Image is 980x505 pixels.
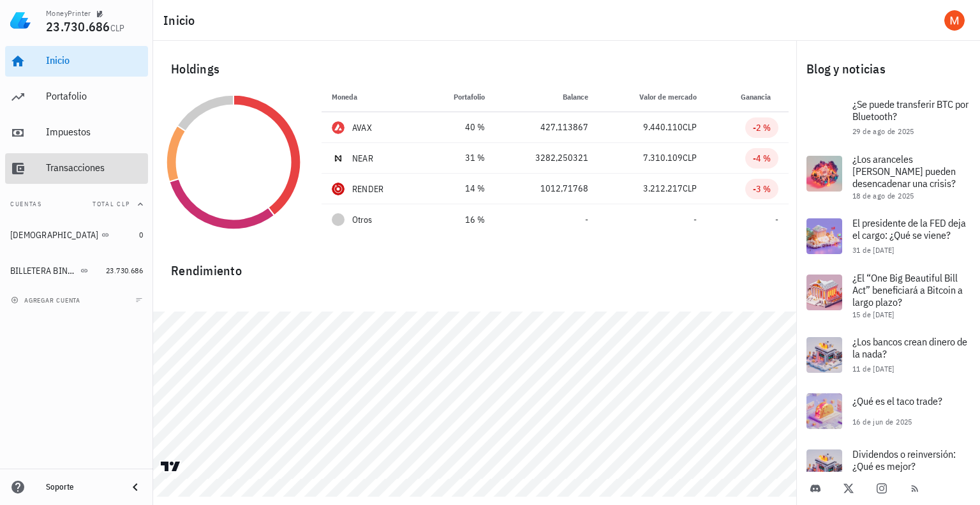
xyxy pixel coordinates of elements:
[753,152,771,165] div: -4 %
[683,152,697,163] span: CLP
[5,189,148,220] button: CuentasTotal CLP
[161,49,789,89] div: Holdings
[944,10,965,31] div: avatar
[852,448,956,472] span: Dividendos o reinversión: ¿Qué es mejor?
[10,266,78,276] div: BILLETERA BINANCE
[139,230,143,239] span: 0
[46,126,143,138] div: Impuestos
[5,220,148,250] a: [DEMOGRAPHIC_DATA] 0
[505,121,588,134] div: 427,113867
[694,214,697,225] span: -
[433,213,485,227] div: 16 %
[10,230,99,241] div: [DEMOGRAPHIC_DATA]
[796,327,980,383] a: ¿Los bancos crean dinero de la nada? 11 de [DATE]
[352,152,373,165] div: NEAR
[332,183,345,195] div: RENDER-icon
[753,121,771,134] div: -2 %
[10,10,31,31] img: LedgiFi
[796,383,980,439] a: ¿Qué es el taco trade? 16 de jun de 2025
[332,152,345,165] div: NEAR-icon
[598,82,708,112] th: Valor de mercado
[852,153,956,190] span: ¿Los aranceles [PERSON_NAME] pueden desencadenar una crisis?
[332,121,345,134] div: AVAX-icon
[852,417,912,426] span: 16 de jun de 2025
[852,310,895,319] span: 15 de [DATE]
[796,208,980,264] a: El presidente de la FED deja el cargo: ¿Qué se viene? 31 de [DATE]
[643,121,683,133] span: 9.440.110
[433,182,485,195] div: 14 %
[161,250,789,281] div: Rendimiento
[852,98,969,123] span: ¿Se puede transferir BTC por Bluetooth?
[352,183,384,195] div: RENDER
[5,82,148,112] a: Portafolio
[683,121,697,133] span: CLP
[796,439,980,495] a: Dividendos o reinversión: ¿Qué es mejor?
[423,82,495,112] th: Portafolio
[8,294,86,306] button: agregar cuenta
[753,183,771,195] div: -3 %
[495,82,598,112] th: Balance
[163,10,200,31] h1: Inicio
[741,92,778,102] span: Ganancia
[643,183,683,194] span: 3.212.217
[796,89,980,146] a: ¿Se puede transferir BTC por Bluetooth? 29 de ago de 2025
[5,255,148,286] a: BILLETERA BINANCE 23.730.686
[775,214,778,225] span: -
[683,183,697,194] span: CLP
[46,8,91,19] div: MoneyPrinter
[5,153,148,184] a: Transacciones
[5,46,148,77] a: Inicio
[852,271,963,308] span: ¿El “One Big Beautiful Bill Act” beneficiará a Bitcoin a largo plazo?
[796,49,980,89] div: Blog y noticias
[505,151,588,165] div: 3282,250321
[796,146,980,208] a: ¿Los aranceles [PERSON_NAME] pueden desencadenar una crisis? 18 de ago de 2025
[46,90,143,102] div: Portafolio
[13,296,80,305] span: agregar cuenta
[322,82,423,112] th: Moneda
[852,126,914,136] span: 29 de ago de 2025
[352,213,372,227] span: Otros
[46,18,110,35] span: 23.730.686
[505,182,588,195] div: 1012,71768
[852,335,967,360] span: ¿Los bancos crean dinero de la nada?
[110,22,125,34] span: CLP
[433,151,485,165] div: 31 %
[106,266,143,275] span: 23.730.686
[352,121,372,134] div: AVAX
[852,364,895,373] span: 11 de [DATE]
[46,162,143,174] div: Transacciones
[585,214,588,225] span: -
[160,460,182,472] a: Charting by TradingView
[796,264,980,327] a: ¿El “One Big Beautiful Bill Act” beneficiará a Bitcoin a largo plazo? 15 de [DATE]
[433,121,485,134] div: 40 %
[46,54,143,66] div: Inicio
[852,395,942,407] span: ¿Qué es el taco trade?
[852,216,966,241] span: El presidente de la FED deja el cargo: ¿Qué se viene?
[852,191,914,200] span: 18 de ago de 2025
[93,200,130,208] span: Total CLP
[643,152,683,163] span: 7.310.109
[46,482,117,492] div: Soporte
[5,117,148,148] a: Impuestos
[852,245,895,255] span: 31 de [DATE]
